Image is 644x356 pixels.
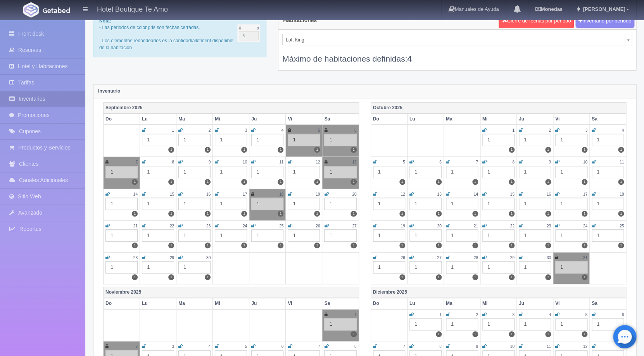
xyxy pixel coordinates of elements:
[132,211,138,217] label: 1
[446,198,478,210] div: 1
[324,134,356,146] div: 1
[436,331,442,337] label: 1
[618,242,624,248] label: 1
[575,14,634,28] button: Inventario por periodo
[241,179,247,185] label: 1
[401,224,405,228] small: 19
[555,166,587,178] div: 1
[436,179,442,185] label: 1
[476,344,478,349] small: 9
[545,179,551,185] label: 1
[592,166,624,178] div: 1
[482,166,515,178] div: 1
[314,179,320,185] label: 1
[178,134,211,146] div: 1
[133,256,138,260] small: 28
[170,192,174,196] small: 15
[549,128,551,132] small: 2
[519,261,551,273] div: 1
[555,198,587,210] div: 1
[140,298,176,309] th: Lu
[142,166,174,178] div: 1
[409,166,442,178] div: 1
[622,313,624,317] small: 6
[318,344,320,349] small: 7
[482,261,515,273] div: 1
[585,128,587,132] small: 3
[354,313,357,317] small: 1
[350,147,356,153] label: 1
[553,298,589,309] th: Vi
[436,242,442,248] label: 1
[589,114,626,125] th: Sa
[446,166,478,178] div: 1
[104,102,359,114] th: Septiembre 2025
[243,160,247,164] small: 10
[444,298,480,309] th: Ma
[583,160,587,164] small: 10
[170,256,174,260] small: 29
[437,192,441,196] small: 13
[135,344,138,349] small: 2
[352,192,356,196] small: 20
[132,179,138,185] label: 1
[546,344,551,349] small: 11
[245,128,247,132] small: 3
[583,256,587,260] small: 31
[215,198,247,210] div: 1
[407,298,444,309] th: Lu
[205,179,211,185] label: 1
[399,274,405,280] label: 1
[350,331,356,337] label: 1
[510,192,514,196] small: 15
[206,192,211,196] small: 16
[436,274,442,280] label: 1
[439,160,442,164] small: 6
[371,298,407,309] th: Do
[510,344,514,349] small: 10
[350,179,356,185] label: 1
[251,134,283,146] div: 1
[620,224,624,228] small: 25
[592,198,624,210] div: 1
[509,242,515,248] label: 1
[618,147,624,153] label: 1
[583,224,587,228] small: 24
[249,114,286,125] th: Ju
[509,274,515,280] label: 1
[409,318,442,330] div: 1
[618,179,624,185] label: 1
[399,179,405,185] label: 1
[132,242,138,248] label: 1
[142,198,174,210] div: 1
[98,88,120,94] strong: Inventario
[476,160,478,164] small: 7
[215,166,247,178] div: 1
[99,18,111,24] b: Nota:
[519,229,551,242] div: 1
[205,242,211,248] label: 1
[205,211,211,217] label: 1
[322,298,359,309] th: Sa
[322,114,359,125] th: Sa
[512,128,515,132] small: 1
[582,274,587,280] label: 1
[446,229,478,242] div: 1
[510,256,514,260] small: 29
[282,34,632,45] a: Loft King
[105,229,138,242] div: 1
[472,211,478,217] label: 1
[399,211,405,217] label: 1
[316,224,320,228] small: 26
[105,166,138,178] div: 1
[316,192,320,196] small: 19
[104,298,140,309] th: Do
[241,242,247,248] label: 1
[545,274,551,280] label: 1
[249,298,286,309] th: Ju
[278,211,283,217] label: 1
[480,114,516,125] th: Mi
[592,318,624,330] div: 1
[279,192,283,196] small: 18
[132,274,138,280] label: 1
